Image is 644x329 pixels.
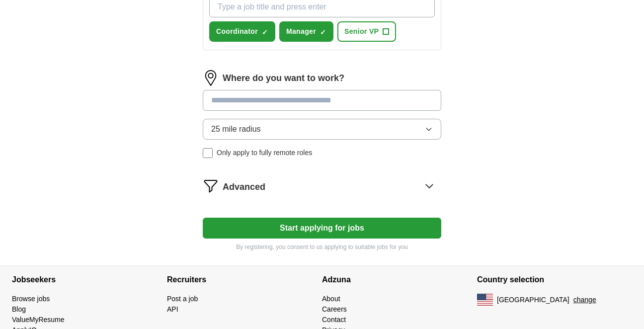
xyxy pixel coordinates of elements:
a: Contact [322,316,346,324]
span: ✓ [320,28,326,36]
p: By registering, you consent to us applying to suitable jobs for you [203,243,441,251]
a: About [322,295,340,303]
span: Senior VP [344,26,379,37]
a: Blog [12,305,26,313]
a: Browse jobs [12,295,50,303]
a: Post a job [167,295,198,303]
a: ValueMyResume [12,316,65,324]
a: API [167,305,178,313]
button: change [573,295,596,305]
label: Where do you want to work? [223,72,344,85]
img: US flag [477,294,493,306]
span: Manager [286,26,316,37]
span: [GEOGRAPHIC_DATA] [497,295,569,305]
img: location.png [203,70,219,86]
a: Careers [322,305,347,313]
span: Coordinator [216,26,258,37]
button: Start applying for jobs [203,218,441,239]
button: 25 mile radius [203,119,441,140]
span: Only apply to fully remote roles [217,148,312,158]
button: Manager✓ [279,21,333,42]
span: 25 mile radius [211,123,261,135]
span: Advanced [223,180,265,194]
button: Senior VP [337,21,396,42]
input: Only apply to fully remote roles [203,148,213,158]
button: Coordinator✓ [209,21,275,42]
span: ✓ [262,28,268,36]
img: filter [203,178,219,194]
h4: Country selection [477,266,632,294]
